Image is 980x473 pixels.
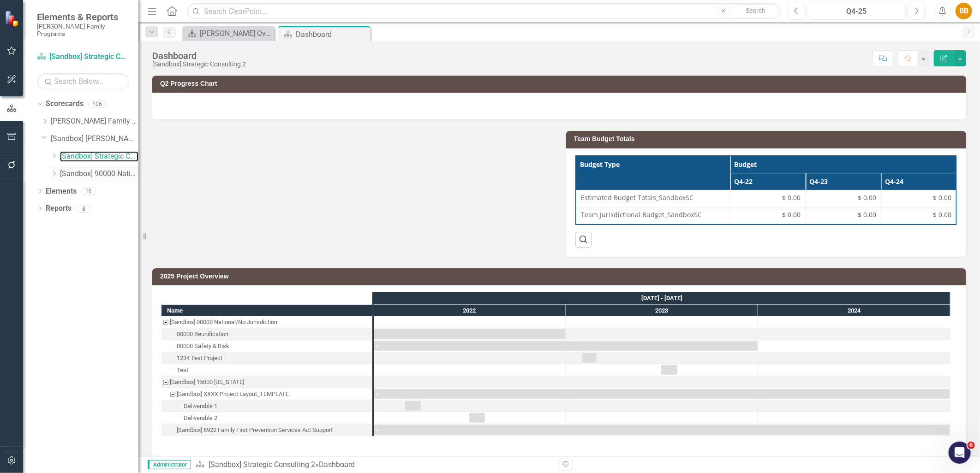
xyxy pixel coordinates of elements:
[374,305,566,317] div: 2022
[76,205,91,213] div: 8
[581,193,725,202] span: Estimated Budget Totals_SandboxSC
[196,460,552,470] div: »
[319,460,355,469] div: Dashboard
[160,273,962,280] h3: 2025 Project Overview
[60,169,138,179] a: [Sandbox] 90000 National
[161,328,372,340] div: 00000 Reunification
[46,186,77,197] a: Elements
[4,10,22,27] img: ClearPoint Strategy
[161,352,372,364] div: 1234 Test Project
[184,412,217,424] div: Deliverable 2
[88,100,106,108] div: 106
[177,388,289,400] div: [Sandbox] XXXX Project Layout_TEMPLATE
[37,52,129,62] a: [Sandbox] Strategic Consulting 2
[51,134,138,144] a: [Sandbox] [PERSON_NAME] Family Programs
[177,340,229,352] div: 00000 Safety & Risk
[581,210,725,219] span: Team Jurisdictional Budget_SandboxSC
[177,328,228,340] div: 00000 Reunification
[783,210,801,219] span: $ 0.00
[161,400,372,412] div: Task: Start date: 2022-03-01 End date: 2022-03-31
[37,12,129,23] span: Elements & Reports
[933,193,951,202] span: $ 0.00
[37,23,129,38] small: [PERSON_NAME] Family Programs
[733,5,779,18] button: Search
[858,193,876,202] span: $ 0.00
[161,376,372,388] div: Task: [Sandbox] 15000 Hawaii Start date: 2022-01-01 End date: 2022-01-02
[184,400,217,412] div: Deliverable 1
[374,425,950,435] div: Task: Start date: 2020-01-01 End date: 2024-12-31
[209,460,315,469] a: [Sandbox] Strategic Consulting 2
[296,29,368,40] div: Dashboard
[161,305,372,316] div: Name
[161,388,372,400] div: [Sandbox] XXXX Project Layout_TEMPLATE
[949,442,971,464] iframe: Intercom live chat
[376,342,379,352] div: <
[81,187,96,195] div: 10
[177,364,188,376] div: Test
[161,400,372,412] div: Deliverable 1
[582,353,597,363] div: Task: Start date: 2023-02-01 End date: 2023-02-28
[161,316,372,328] div: Task: [Sandbox] 00000 National/No Jurisdiction Start date: 2022-01-01 End date: 2022-01-02
[968,442,975,449] span: 6
[37,73,129,89] input: Search Below...
[200,28,272,39] div: [PERSON_NAME] Overview
[783,193,801,202] span: $ 0.00
[161,316,372,328] div: [Sandbox] 00000 National/No Jurisdiction
[808,3,906,19] button: Q4-25
[60,151,138,162] a: [Sandbox] Strategic Consulting 2
[376,390,379,400] div: <
[661,365,677,375] div: Task: Start date: 2023-07-01 End date: 2023-07-31
[933,210,951,219] span: $ 0.00
[185,28,272,39] a: [PERSON_NAME] Overview
[161,376,372,388] div: [Sandbox] 15000 Hawaii
[46,99,84,109] a: Scorecards
[811,6,902,17] div: Q4-25
[374,341,758,351] div: Task: Start date: 2021-01-01 End date: 2023-12-31
[170,316,277,328] div: [Sandbox] 00000 National/No Jurisdiction
[161,328,372,340] div: Task: Start date: 2022-01-01 End date: 2022-12-31
[858,210,876,219] span: $ 0.00
[161,340,372,352] div: Task: Start date: 2021-01-01 End date: 2023-12-31
[177,352,222,364] div: 1234 Test Project
[148,460,191,469] span: Administrator
[161,352,372,364] div: Task: Start date: 2023-02-01 End date: 2023-02-28
[161,388,372,400] div: Task: Start date: 2021-01-01 End date: 2024-12-31
[161,424,372,436] div: [Sandbox] 6922 Family First Prevention Services Act Support
[51,116,138,127] a: [PERSON_NAME] Family Programs
[177,424,333,436] div: [Sandbox] 6922 Family First Prevention Services Act Support
[161,412,372,424] div: Deliverable 2
[746,7,765,14] span: Search
[374,329,565,339] div: Task: Start date: 2022-01-01 End date: 2022-12-31
[758,305,950,317] div: 2024
[170,376,244,388] div: [Sandbox] 15000 [US_STATE]
[469,413,485,423] div: Task: Start date: 2022-07-01 End date: 2022-07-31
[161,364,372,376] div: Task: Start date: 2023-07-01 End date: 2023-07-31
[161,364,372,376] div: Test
[161,340,372,352] div: 00000 Safety & Risk
[152,61,246,68] div: [Sandbox] Strategic Consulting 2
[160,80,962,87] h3: Q2 Progress Chart
[376,426,379,436] div: <
[161,412,372,424] div: Task: Start date: 2022-07-01 End date: 2022-07-31
[405,401,421,411] div: Task: Start date: 2022-03-01 End date: 2022-03-31
[374,389,950,399] div: Task: Start date: 2021-01-01 End date: 2024-12-31
[566,305,758,317] div: 2023
[46,203,72,214] a: Reports
[956,3,972,19] button: BB
[187,3,781,19] input: Search ClearPoint...
[152,51,246,61] div: Dashboard
[161,424,372,436] div: Task: Start date: 2020-01-01 End date: 2024-12-31
[374,292,950,304] div: 2022 - 2024
[574,136,962,142] h3: Team Budget Totals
